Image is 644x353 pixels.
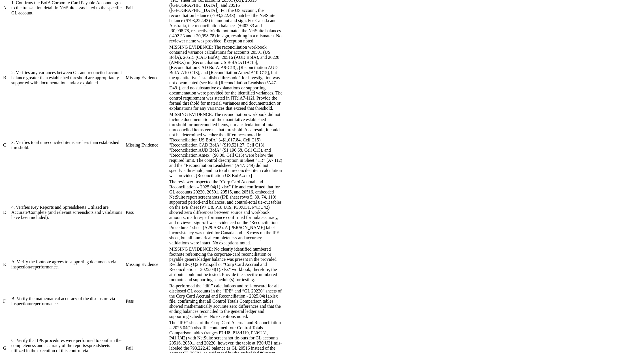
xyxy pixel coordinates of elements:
span: Missing Evidence [126,75,158,80]
div: 1. Confirms the BofA Corporate Card Payable Account agree to the transaction detail in NetSuite a... [11,0,125,16]
td: D [3,179,10,246]
div: 4. Verifies Key Reports and Spreadsheets Utilized are Accurate/Complete (and relevant screenshots... [11,205,125,220]
span: Missing Evidence [126,143,158,147]
div: A. Verify the footnote agrees to supporting documents via inspection/reperformance. [11,259,125,270]
span: Pass [126,299,134,304]
td: F [3,283,10,319]
td: C [3,112,10,178]
td: E [3,246,10,283]
div: MISSING EVIDENCE: The reconciliation workbook contained variance calculations for accounts 20501 ... [169,45,283,111]
div: Re-performed the “diff” calculations and roll-forward for all disclosed GL accounts in the “IPE” ... [169,283,283,319]
div: MISSING EVIDENCE: No clearly identified numbered footnote referencing the corporate-card reconcil... [169,247,283,282]
div: B. Verify the mathematical accuracy of the disclosure via inspection/reperformance. [11,296,125,306]
span: Pass [126,210,134,215]
div: The reviewer inspected the "Corp Card Accrual and Reconciliation – 2025.04(1).xlsx" file and conf... [169,179,283,246]
span: Fail [126,346,133,350]
div: 3. Verifies total unreconciled items are less than established threshold. [11,140,125,150]
span: Fail [126,5,133,10]
span: Missing Evidence [126,262,158,267]
td: B [3,44,10,111]
div: MISSING EVIDENCE: The reconciliation workbook did not include documentation of the quantitative e... [169,112,283,178]
div: 2. Verifies any variances between GL and reconciled account balance greater than established thre... [11,70,125,85]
